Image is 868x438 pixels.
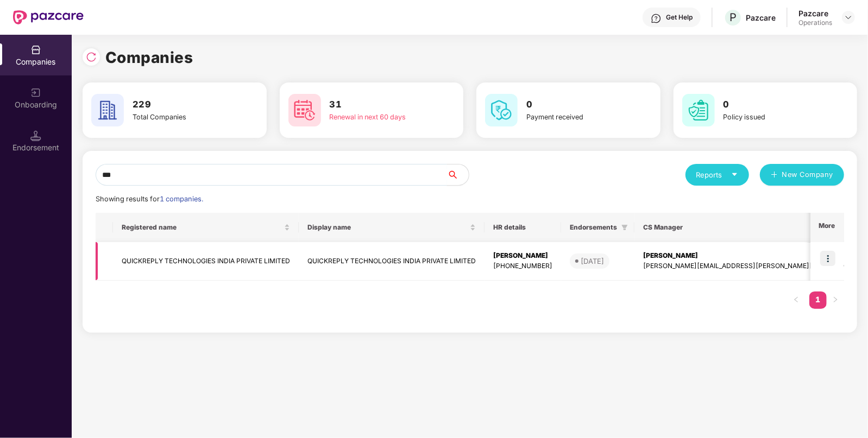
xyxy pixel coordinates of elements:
[30,87,41,98] img: svg+xml;base64,PHN2ZyB3aWR0aD0iMjAiIGhlaWdodD0iMjAiIHZpZXdCb3g9IjAgMCAyMCAyMCIgZmlsbD0ibm9uZSIgeG...
[526,98,620,112] h3: 0
[729,11,737,24] span: P
[160,195,203,203] span: 1 companies.
[288,94,321,126] img: svg+xml;base64,PHN2ZyB4bWxucz0iaHR0cDovL3d3dy53My5vcmcvMjAwMC9zdmciIHdpZHRoPSI2MCIgaGVpZ2h0PSI2MC...
[446,164,469,186] button: search
[809,291,827,308] a: 1
[760,164,844,186] button: plusNew Company
[299,242,485,281] td: QUICKREPLY TECHNOLOGIES INDIA PRIVATE LIMITED
[696,169,738,180] div: Reports
[30,130,41,141] img: svg+xml;base64,PHN2ZyB3aWR0aD0iMTQuNSIgaGVpZ2h0PSIxNC41IiB2aWV3Qm94PSIwIDAgMTYgMTYiIGZpbGw9Im5vbm...
[788,291,805,309] li: Previous Page
[133,112,226,123] div: Total Companies
[86,52,97,62] img: svg+xml;base64,PHN2ZyBpZD0iUmVsb2FkLTMyeDMyIiB4bWxucz0iaHR0cDovL3d3dy53My5vcmcvMjAwMC9zdmciIHdpZH...
[771,171,778,180] span: plus
[526,112,620,123] div: Payment received
[788,291,805,309] button: left
[844,13,853,22] img: svg+xml;base64,PHN2ZyBpZD0iRHJvcGRvd24tMzJ4MzIiIHhtbG5zPSJodHRwOi8vd3d3LnczLm9yZy8yMDAwL3N2ZyIgd2...
[113,242,299,281] td: QUICKREPLY TECHNOLOGIES INDIA PRIVATE LIMITED
[307,223,468,232] span: Display name
[682,94,715,126] img: svg+xml;base64,PHN2ZyB4bWxucz0iaHR0cDovL3d3dy53My5vcmcvMjAwMC9zdmciIHdpZHRoPSI2MCIgaGVpZ2h0PSI2MC...
[13,10,84,24] img: New Pazcare Logo
[122,223,282,232] span: Registered name
[493,251,552,261] div: [PERSON_NAME]
[91,94,124,126] img: svg+xml;base64,PHN2ZyB4bWxucz0iaHR0cDovL3d3dy53My5vcmcvMjAwMC9zdmciIHdpZHRoPSI2MCIgaGVpZ2h0PSI2MC...
[643,223,854,232] span: CS Manager
[809,291,827,309] li: 1
[782,169,834,180] span: New Company
[30,45,41,55] img: svg+xml;base64,PHN2ZyBpZD0iQ29tcGFuaWVzIiB4bWxucz0iaHR0cDovL3d3dy53My5vcmcvMjAwMC9zdmciIHdpZHRoPS...
[651,13,662,24] img: svg+xml;base64,PHN2ZyBpZD0iSGVscC0zMngzMiIgeG1sbnM9Imh0dHA6Ly93d3cudzMub3JnLzIwMDAvc3ZnIiB3aWR0aD...
[299,213,485,242] th: Display name
[643,261,863,271] div: [PERSON_NAME][EMAIL_ADDRESS][PERSON_NAME][DOMAIN_NAME]
[105,46,193,69] h1: Companies
[827,291,844,309] button: right
[810,213,844,242] th: More
[798,8,832,18] div: Pazcare
[798,18,832,27] div: Operations
[832,296,839,303] span: right
[330,112,423,123] div: Renewal in next 60 days
[570,223,617,232] span: Endorsements
[581,256,604,266] div: [DATE]
[731,171,738,178] span: caret-down
[446,170,469,179] span: search
[96,195,203,203] span: Showing results for
[827,291,844,309] li: Next Page
[793,296,800,303] span: left
[746,12,776,23] div: Pazcare
[485,213,561,242] th: HR details
[493,261,552,271] div: [PHONE_NUMBER]
[643,251,863,261] div: [PERSON_NAME]
[724,112,817,123] div: Policy issued
[133,98,226,112] h3: 229
[330,98,423,112] h3: 31
[485,94,518,126] img: svg+xml;base64,PHN2ZyB4bWxucz0iaHR0cDovL3d3dy53My5vcmcvMjAwMC9zdmciIHdpZHRoPSI2MCIgaGVpZ2h0PSI2MC...
[820,251,835,266] img: icon
[666,13,693,22] div: Get Help
[724,98,817,112] h3: 0
[619,221,630,234] span: filter
[113,213,299,242] th: Registered name
[621,224,628,231] span: filter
